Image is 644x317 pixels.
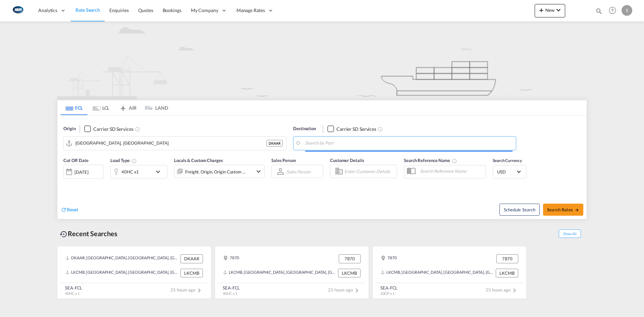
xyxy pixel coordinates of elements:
md-icon: icon-chevron-right [511,286,519,295]
div: 7870 [381,254,397,263]
input: Search Reference Name [417,166,486,176]
md-icon: Unchecked: Search for CY (Container Yard) services for all selected carriers.Checked : Search for... [135,126,140,132]
span: Show All [559,229,581,238]
div: icon-magnify [595,7,603,17]
recent-search-card: 7870 7870LKCMB, [GEOGRAPHIC_DATA], [GEOGRAPHIC_DATA], [GEOGRAPHIC_DATA], [GEOGRAPHIC_DATA] LKCMBS... [372,246,527,299]
div: Freight Origin Origin Custom Factory Stuffing [185,167,246,176]
md-tab-item: AIR [114,100,141,115]
input: Search by Port [305,138,513,148]
span: Rate Search [75,7,100,13]
span: Search Currency [493,158,522,163]
span: 25 hours ago [486,287,519,293]
span: Destination [293,125,316,132]
div: S [622,5,632,16]
div: SEA-FCL [223,285,240,291]
div: 7870 [223,254,239,263]
span: Search Reference Name [404,158,457,163]
span: Reset [67,207,78,212]
div: Freight Origin Origin Custom Factory Stuffingicon-chevron-down [174,165,265,178]
span: Locals & Custom Charges [174,158,223,163]
span: Origin [63,125,75,132]
div: SEA-FCL [380,285,397,291]
div: Help [607,5,622,17]
div: Carrier SD Services [93,126,133,133]
span: 20GP x 1 [380,291,394,296]
div: LKCMB, Colombo, Sri Lanka, Indian Subcontinent, Asia Pacific [65,269,179,277]
md-icon: icon-refresh [61,207,67,213]
md-icon: icon-chevron-right [353,286,361,295]
div: [DATE] [74,169,88,175]
md-icon: icon-airplane [119,104,127,109]
div: Recent Searches [57,226,120,241]
span: Bookings [163,7,181,13]
span: USD [497,169,516,175]
div: LKCMB [338,269,361,277]
md-icon: icon-arrow-right [575,208,579,212]
div: LKCMB, Colombo, Sri Lanka, Indian Subcontinent, Asia Pacific [381,269,494,277]
div: 7870 [339,254,361,263]
div: DKAAR [266,140,283,147]
span: Manage Rates [236,7,265,14]
md-icon: Your search will be saved by the below given name [452,158,457,164]
img: new-FCL.png [57,21,587,99]
span: Cut Off Date [63,158,89,163]
md-pagination-wrapper: Use the left and right arrow keys to navigate between tabs [61,100,168,115]
input: Enter Customer Details [344,166,395,176]
recent-search-card: DKAAR, [GEOGRAPHIC_DATA], [GEOGRAPHIC_DATA], [GEOGRAPHIC_DATA], [GEOGRAPHIC_DATA] DKAARLKCMB, [GE... [57,246,211,299]
span: 40HC x 1 [223,291,237,296]
div: DKAAR [180,254,203,263]
span: My Company [191,7,218,14]
img: 1aa151c0c08011ec8d6f413816f9a227.png [10,3,25,18]
div: 40HC x1icon-chevron-down [110,165,167,178]
span: Search Rates [547,207,579,212]
md-tab-item: LAND [141,100,168,115]
div: DKAAR, Aarhus, Denmark, Northern Europe, Europe [65,254,179,263]
span: 40HC x 1 [65,291,79,296]
recent-search-card: 7870 7870LKCMB, [GEOGRAPHIC_DATA], [GEOGRAPHIC_DATA], [GEOGRAPHIC_DATA], [GEOGRAPHIC_DATA] LKCMBS... [215,246,369,299]
md-select: Sales Person [286,167,311,176]
button: Note: By default Schedule search will only considerorigin ports, destination ports and cut off da... [499,204,540,216]
md-icon: icon-magnify [595,7,603,15]
md-input-container: Colombo, LKCMB [293,137,516,150]
md-icon: icon-chevron-down [255,167,263,175]
span: Sales Person [271,158,296,163]
md-icon: Select multiple loads to view rates [131,158,137,164]
button: icon-plus 400-fgNewicon-chevron-down [535,4,565,17]
span: New [537,7,562,13]
md-icon: icon-backup-restore [60,230,68,238]
md-checkbox: Checkbox No Ink [84,125,133,133]
div: [DATE] [63,165,104,179]
div: 7870 [496,254,518,263]
md-icon: Unchecked: Search for CY (Container Yard) services for all selected carriers.Checked : Search for... [378,126,383,132]
span: 25 hours ago [328,287,361,293]
span: Customer Details [330,158,364,163]
input: Search by Port [75,138,266,148]
div: 40HC x1 [121,167,139,176]
span: Quotes [138,7,153,13]
span: Analytics [38,7,57,14]
md-checkbox: Checkbox No Ink [327,125,376,133]
span: Enquiries [109,7,129,13]
div: Carrier SD Services [336,126,376,133]
div: icon-refreshReset [61,206,78,214]
md-tab-item: LCL [88,100,114,115]
span: Help [607,5,618,16]
md-datepicker: Select [63,178,68,187]
div: LKCMB [180,269,203,277]
md-icon: icon-plus 400-fg [537,6,545,14]
span: 25 hours ago [170,287,203,293]
div: Origin Checkbox No InkUnchecked: Search for CY (Container Yard) services for all selected carrier... [57,115,587,219]
md-input-container: Aarhus, DKAAR [64,137,286,150]
md-select: Select Currency: $ USDUnited States Dollar [496,167,523,176]
span: Load Type [110,158,137,163]
md-icon: icon-chevron-down [154,168,165,176]
div: LKCMB, Colombo, Sri Lanka, Indian Subcontinent, Asia Pacific [223,269,336,277]
div: SEA-FCL [65,285,82,291]
md-tab-item: FCL [61,100,88,115]
md-icon: icon-chevron-down [554,6,562,14]
button: Search Ratesicon-arrow-right [543,204,583,216]
md-icon: icon-chevron-right [195,286,203,295]
div: LKCMB [496,269,518,277]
